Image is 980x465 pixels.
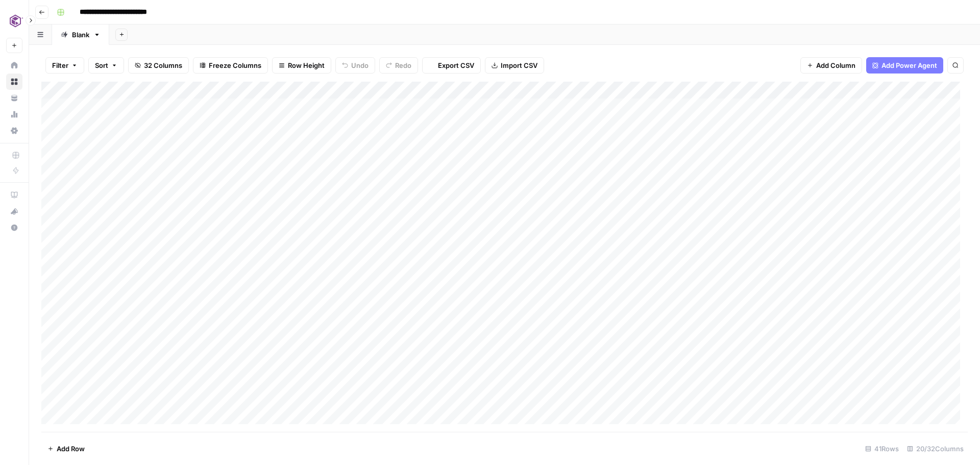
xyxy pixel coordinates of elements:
div: Blank [72,30,89,40]
button: Add Row [41,440,91,457]
button: Import CSV [485,57,544,74]
a: Browse [6,74,22,90]
span: Row Height [288,60,325,70]
span: Redo [395,60,411,70]
span: Add Row [57,444,85,454]
button: 32 Columns [128,57,189,74]
button: Undo [335,57,375,74]
a: Settings [6,123,22,139]
a: Your Data [6,90,22,106]
button: Freeze Columns [193,57,268,74]
a: Usage [6,106,22,123]
span: Sort [95,60,108,70]
button: Help + Support [6,219,22,236]
button: Redo [379,57,418,74]
span: Filter [52,60,68,70]
span: Freeze Columns [209,60,261,70]
span: Export CSV [438,60,474,70]
div: 20/32 Columns [903,440,968,457]
button: Workspace: Commvault [6,8,22,34]
span: 32 Columns [144,60,182,70]
a: Home [6,57,22,74]
button: Add Power Agent [866,57,943,74]
span: Add Power Agent [881,60,937,70]
div: 41 Rows [861,440,903,457]
img: Commvault Logo [6,12,24,30]
span: Undo [351,60,369,70]
span: Add Column [816,60,855,70]
a: Blank [52,25,109,45]
button: What's new? [6,203,22,219]
a: AirOps Academy [6,187,22,203]
button: Row Height [272,57,331,74]
button: Filter [45,57,84,74]
button: Sort [88,57,124,74]
button: Export CSV [422,57,481,74]
span: Import CSV [501,60,537,70]
button: Add Column [800,57,862,74]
